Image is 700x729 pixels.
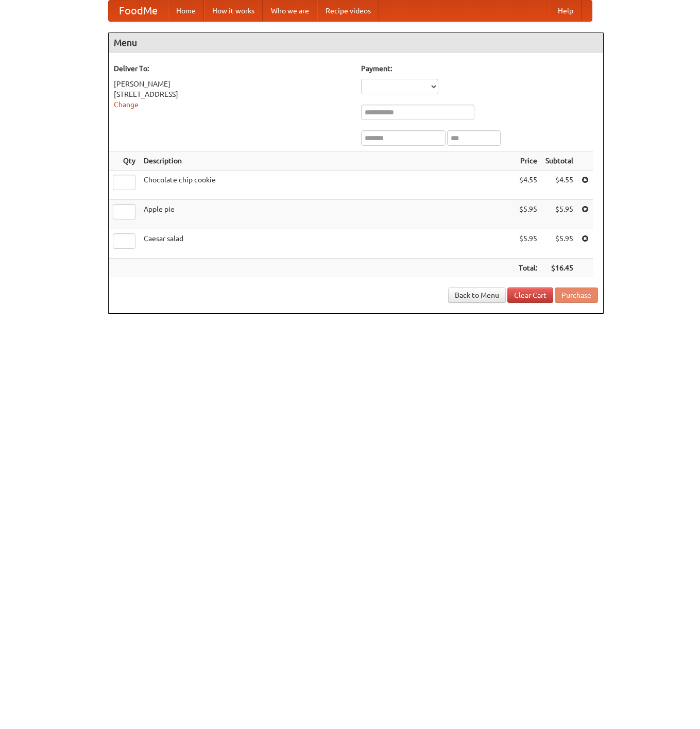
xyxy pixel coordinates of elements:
[541,171,577,200] td: $4.55
[140,171,515,200] td: Chocolate chip cookie
[317,1,379,21] a: Recipe videos
[550,1,582,21] a: Help
[263,1,317,21] a: Who we are
[114,63,351,74] h5: Deliver To:
[168,1,204,21] a: Home
[140,229,515,259] td: Caesar salad
[515,259,541,278] th: Total:
[555,287,598,303] button: Purchase
[541,229,577,259] td: $5.95
[515,171,541,200] td: $4.55
[507,287,553,303] a: Clear Cart
[361,63,598,74] h5: Payment:
[140,200,515,229] td: Apple pie
[515,229,541,259] td: $5.95
[140,151,515,171] th: Description
[114,100,139,109] a: Change
[114,89,351,99] div: [STREET_ADDRESS]
[114,79,351,89] div: [PERSON_NAME]
[448,287,506,303] a: Back to Menu
[515,200,541,229] td: $5.95
[109,1,168,21] a: FoodMe
[109,151,140,171] th: Qty
[515,151,541,171] th: Price
[204,1,263,21] a: How it works
[541,259,577,278] th: $16.45
[541,200,577,229] td: $5.95
[109,32,603,53] h4: Menu
[541,151,577,171] th: Subtotal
